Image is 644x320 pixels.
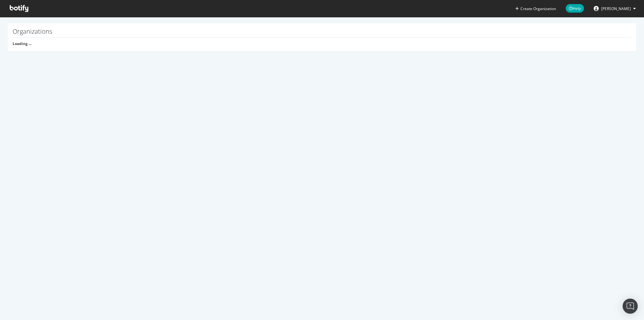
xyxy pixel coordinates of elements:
[623,299,638,314] div: Open Intercom Messenger
[515,6,556,12] button: Create Organization
[589,3,641,14] button: [PERSON_NAME]
[13,41,31,46] strong: Loading ...
[13,28,631,38] h1: Organizations
[566,4,584,13] span: Help
[601,6,631,11] span: Hemanth Thota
